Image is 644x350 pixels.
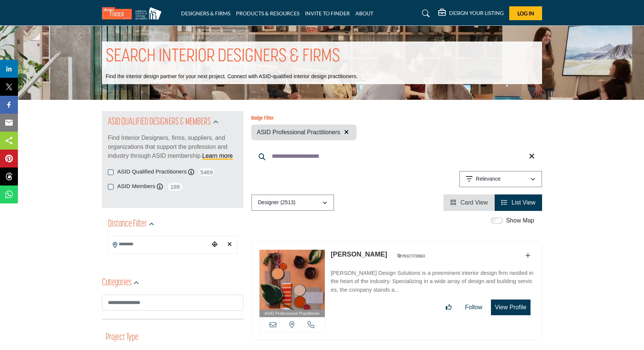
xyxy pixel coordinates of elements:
[202,153,233,159] a: Learn more
[106,45,340,68] h1: SEARCH INTERIOR DESIGNERS & FIRMS
[415,7,435,19] a: Search
[525,252,531,259] a: Add To List
[251,194,334,211] button: Designer (2513)
[460,300,487,315] button: Follow
[501,199,535,206] a: View List
[167,182,184,191] span: 189
[106,331,139,345] button: Project Type
[509,6,542,20] button: Log In
[331,269,534,294] p: [PERSON_NAME] Design Solutions is a preeminent interior design firm nestled in the heart of the i...
[331,249,387,260] p: Rosemarie Rene
[517,10,534,16] span: Log In
[495,194,542,211] li: List View
[108,184,113,190] input: ASID Members checkbox
[224,237,235,253] div: Clear search location
[108,169,113,175] input: ASID Qualified Practitioners checkbox
[209,237,220,253] div: Choose your current location
[102,7,165,19] img: Site Logo
[444,194,495,211] li: Card View
[108,133,237,160] p: Find Interior Designers, firms, suppliers, and organizations that support the profession and indu...
[491,300,531,315] button: View Profile
[258,199,295,206] p: Designer (2513)
[459,171,542,187] button: Relevance
[355,10,373,16] a: ABOUT
[264,310,320,317] span: ASID Professional Practitioner
[450,199,488,206] a: View Card
[331,251,387,258] a: [PERSON_NAME]
[476,175,501,183] p: Relevance
[506,216,534,225] label: Show Map
[102,295,243,311] input: Search Category
[117,182,155,191] label: ASID Members
[438,9,504,18] div: DESIGN YOUR LISTING
[331,264,534,294] a: [PERSON_NAME] Design Solutions is a preeminent interior design firm nestled in the heart of the i...
[236,10,299,16] a: PRODUCTS & RESOURCES
[259,250,325,310] img: Rosemarie Rene
[198,168,215,177] span: 5469
[441,300,457,315] button: Like listing
[106,73,358,80] p: Find the interior design partner for your next project. Connect with ASID-qualified interior desi...
[257,128,340,137] span: ASID Professional Practitioners
[181,10,230,16] a: DESIGNERS & FIRMS
[108,237,209,252] input: Search Location
[251,116,357,122] h6: Badge Filter
[108,116,211,129] h2: ASID QUALIFIED DESIGNERS & MEMBERS
[511,199,535,206] span: List View
[449,10,504,16] h5: DESIGN YOUR LISTING
[117,168,187,176] label: ASID Qualified Practitioners
[460,199,488,206] span: Card View
[259,250,325,317] a: ASID Professional Practitioner
[305,10,350,16] a: INVITE TO FINDER
[102,276,131,290] h2: Categories
[394,251,428,261] img: ASID Qualified Practitioners Badge Icon
[251,147,542,165] input: Search Keyword
[108,218,147,231] h2: Distance Filter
